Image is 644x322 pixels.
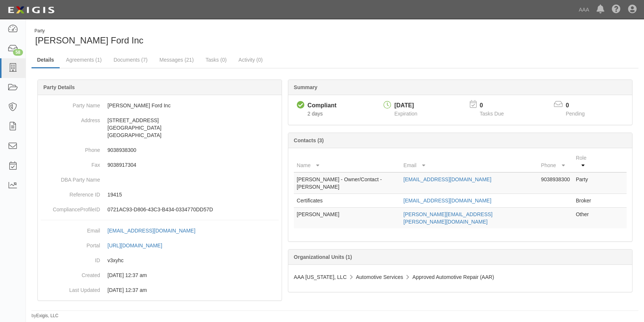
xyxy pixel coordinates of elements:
[573,194,597,208] td: Broker
[404,176,491,182] a: [EMAIL_ADDRESS][DOMAIN_NAME]
[41,268,279,283] dd: 03/10/2023 12:37 am
[6,3,57,17] img: logo-5460c22ac91f19d4615b14bd174203de0afe785f0fc80cf4dbbc73dc1793850b.png
[41,202,100,213] dt: ComplianceProfileID
[394,111,417,117] span: Expiration
[233,52,268,67] a: Activity (0)
[294,172,401,194] td: [PERSON_NAME] - Owner/Contact - [PERSON_NAME]
[107,191,279,198] p: 19415
[41,113,100,124] dt: Address
[401,151,538,172] th: Email
[41,172,100,183] dt: DBA Party Name
[107,206,279,213] p: 0721AC93-D806-43C3-B434-0334770DD57D
[41,283,279,297] dd: 03/10/2023 12:37 am
[573,208,597,229] td: Other
[41,187,100,198] dt: Reference ID
[41,143,100,154] dt: Phone
[31,313,59,319] small: by
[108,52,153,67] a: Documents (7)
[566,111,585,117] span: Pending
[356,274,404,280] span: Automotive Services
[41,113,279,143] dd: [STREET_ADDRESS] [GEOGRAPHIC_DATA] [GEOGRAPHIC_DATA]
[294,254,352,260] b: Organizational Units (1)
[575,2,593,17] a: AAA
[35,35,143,45] span: [PERSON_NAME] Ford Inc
[107,228,203,234] a: [EMAIL_ADDRESS][DOMAIN_NAME]
[573,151,597,172] th: Role
[13,49,23,56] div: 58
[41,283,100,294] dt: Last Updated
[31,52,60,68] a: Details
[404,198,491,204] a: [EMAIL_ADDRESS][DOMAIN_NAME]
[538,151,573,172] th: Phone
[41,223,100,234] dt: Email
[404,211,492,225] a: [PERSON_NAME][EMAIL_ADDRESS][PERSON_NAME][DOMAIN_NAME]
[573,172,597,194] td: Party
[294,208,401,229] td: [PERSON_NAME]
[41,253,100,264] dt: ID
[294,151,401,172] th: Name
[60,52,107,67] a: Agreements (1)
[41,157,279,172] dd: 9038917304
[41,98,279,113] dd: [PERSON_NAME] Ford Inc
[297,101,305,109] i: Compliant
[308,101,336,110] div: Compliant
[41,157,100,169] dt: Fax
[308,111,323,117] span: Since 09/17/2025
[43,84,75,90] b: Party Details
[41,238,100,249] dt: Portal
[107,227,195,234] div: [EMAIL_ADDRESS][DOMAIN_NAME]
[294,137,324,143] b: Contacts (3)
[294,194,401,208] td: Certificates
[41,268,100,279] dt: Created
[41,143,279,157] dd: 9038938300
[41,253,279,268] dd: v3xyhc
[31,28,329,47] div: Bob Utter Ford Inc
[36,313,59,318] a: Exigis, LLC
[107,243,170,248] a: [URL][DOMAIN_NAME]
[41,98,100,109] dt: Party Name
[479,111,504,117] span: Tasks Due
[154,52,199,67] a: Messages (21)
[412,274,494,280] span: Approved Automotive Repair (AAR)
[479,101,513,110] p: 0
[612,5,621,14] i: Help Center - Complianz
[538,172,573,194] td: 9038938300
[34,28,143,34] div: Party
[394,101,417,110] div: [DATE]
[200,52,232,67] a: Tasks (0)
[294,84,318,90] b: Summary
[566,101,594,110] p: 0
[294,274,347,280] span: AAA [US_STATE], LLC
